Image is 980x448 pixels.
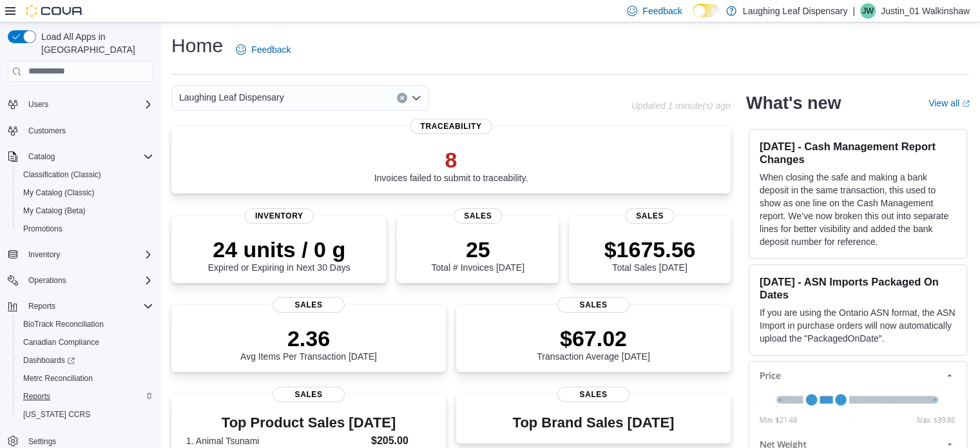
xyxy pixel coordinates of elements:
input: Dark Mode [693,4,720,17]
button: Reports [23,298,61,314]
button: Metrc Reconciliation [13,369,159,387]
span: Reports [18,389,153,404]
span: BioTrack Reconciliation [18,317,153,332]
span: Feedback [251,43,291,56]
div: Invoices failed to submit to traceability. [374,147,528,183]
span: Sales [557,297,629,313]
p: 25 [431,237,524,262]
span: Metrc Reconciliation [23,373,93,384]
p: 24 units / 0 g [208,237,351,262]
span: Inventory [23,247,153,262]
p: When closing the safe and making a bank deposit in the same transaction, this used to show as one... [760,171,956,248]
span: Reports [23,391,50,402]
p: 2.36 [240,326,377,351]
span: BioTrack Reconciliation [23,319,104,329]
button: Catalog [3,148,159,166]
span: Reports [23,298,153,314]
span: Inventory [28,249,60,260]
button: Inventory [3,246,159,264]
a: Canadian Compliance [18,335,104,350]
a: Metrc Reconciliation [18,371,98,386]
button: Reports [13,387,159,405]
div: Total # Invoices [DATE] [431,237,524,273]
h2: What's new [746,93,841,113]
span: Reports [28,301,55,311]
span: Promotions [18,221,153,237]
button: Inventory [23,247,65,262]
dt: 1. Animal Tsunami [186,434,366,447]
span: Metrc Reconciliation [18,371,153,386]
span: Operations [23,273,153,288]
span: Sales [273,297,345,313]
span: Users [28,99,48,110]
span: JW [862,3,873,19]
button: Operations [23,273,72,288]
span: Classification (Classic) [23,170,101,180]
span: Users [23,97,153,112]
span: Sales [273,387,345,402]
button: Operations [3,271,159,289]
h3: Top Brand Sales [DATE] [513,415,675,431]
h3: [DATE] - ASN Imports Packaged On Dates [760,275,956,301]
h3: Top Product Sales [DATE] [186,415,431,431]
button: Customers [3,121,159,140]
span: Catalog [28,151,55,162]
button: Clear input [397,93,407,103]
span: Load All Apps in [GEOGRAPHIC_DATA] [36,30,153,56]
span: Feedback [642,5,682,17]
span: Canadian Compliance [18,335,153,350]
button: BioTrack Reconciliation [13,315,159,333]
a: Promotions [18,221,68,237]
button: Users [3,95,159,113]
span: Sales [454,208,502,224]
a: My Catalog (Classic) [18,185,100,200]
span: Laughing Leaf Dispensary [179,90,284,105]
span: Dashboards [23,355,75,365]
span: Dashboards [18,353,153,368]
span: My Catalog (Classic) [23,188,95,198]
span: Traceability [410,119,492,134]
h3: [DATE] - Cash Management Report Changes [760,140,956,166]
div: Justin_01 Walkinshaw [860,3,876,19]
p: Laughing Leaf Dispensary [743,3,848,19]
a: BioTrack Reconciliation [18,317,109,332]
a: My Catalog (Beta) [18,203,91,219]
img: Cova [26,5,84,17]
span: Customers [28,126,66,136]
div: Transaction Average [DATE] [537,326,650,362]
p: $1675.56 [604,237,696,262]
span: Sales [557,387,629,402]
button: My Catalog (Beta) [13,202,159,220]
button: Classification (Classic) [13,166,159,184]
p: If you are using the Ontario ASN format, the ASN Import in purchase orders will now automatically... [760,306,956,345]
div: Total Sales [DATE] [604,237,696,273]
a: Classification (Classic) [18,167,106,182]
a: Dashboards [13,351,159,369]
p: $67.02 [537,326,650,351]
p: 8 [374,147,528,173]
span: Washington CCRS [18,407,153,422]
span: My Catalog (Beta) [23,206,86,216]
a: Feedback [231,37,296,63]
span: Dark Mode [693,17,693,18]
span: Canadian Compliance [23,337,99,347]
span: My Catalog (Beta) [18,203,153,219]
span: Classification (Classic) [18,167,153,182]
span: Promotions [23,224,62,234]
button: Reports [3,297,159,315]
p: Updated 1 minute(s) ago [631,101,731,111]
span: Inventory [245,208,314,224]
a: View allExternal link [928,98,970,108]
button: Canadian Compliance [13,333,159,351]
p: | [852,3,855,19]
button: Catalog [23,149,60,164]
a: Dashboards [18,353,80,368]
div: Avg Items Per Transaction [DATE] [240,326,377,362]
button: Users [23,97,53,112]
p: Justin_01 Walkinshaw [881,3,970,19]
span: Catalog [23,149,153,164]
a: Customers [23,123,71,139]
div: Expired or Expiring in Next 30 Days [208,237,351,273]
button: Promotions [13,220,159,238]
svg: External link [962,100,970,108]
